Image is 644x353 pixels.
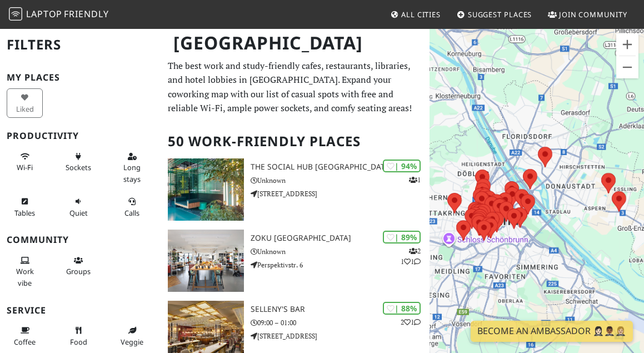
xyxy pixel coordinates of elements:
[251,317,430,328] p: 09:00 – 01:00
[123,162,141,183] span: Long stays
[383,160,421,172] div: | 94%
[161,158,430,221] a: The Social Hub Vienna | 94% 1 The Social Hub [GEOGRAPHIC_DATA] Unknown [STREET_ADDRESS]
[7,251,43,292] button: Work vibe
[17,162,33,172] span: Stable Wi-Fi
[70,337,87,347] span: Food
[409,175,421,185] p: 1
[543,4,632,24] a: Join Community
[69,208,88,218] span: Quiet
[251,162,430,172] h3: The Social Hub [GEOGRAPHIC_DATA]
[251,175,430,186] p: Unknown
[7,147,43,177] button: Wi-Fi
[7,192,43,222] button: Tables
[66,266,91,276] span: Group tables
[114,147,150,188] button: Long stays
[168,59,423,116] p: The best work and study-friendly cafes, restaurants, libraries, and hotel lobbies in [GEOGRAPHIC_...
[401,246,421,267] p: 2 1 1
[64,8,108,20] span: Friendly
[61,192,97,222] button: Quiet
[61,251,97,281] button: Groups
[124,208,139,218] span: Video/audio calls
[251,331,430,341] p: [STREET_ADDRESS]
[7,72,154,83] h3: My Places
[401,9,441,19] span: All Cities
[251,260,430,270] p: Perspektivstr. 6
[168,230,244,292] img: Zoku Vienna
[452,4,537,24] a: Suggest Places
[251,305,430,314] h3: SELLENY'S Bar
[61,147,97,177] button: Sockets
[7,321,43,351] button: Coffee
[383,231,421,243] div: | 89%
[251,188,430,199] p: [STREET_ADDRESS]
[9,7,22,21] img: LaptopFriendly
[66,162,91,172] span: Power sockets
[401,317,421,327] p: 2 1
[468,9,532,19] span: Suggest Places
[471,321,633,342] a: Become an Ambassador 🤵🏻‍♀️🤵🏾‍♂️🤵🏼‍♀️
[26,8,62,20] span: Laptop
[168,125,423,158] h2: 50 Work-Friendly Places
[114,192,150,222] button: Calls
[164,28,427,58] h1: [GEOGRAPHIC_DATA]
[161,230,430,292] a: Zoku Vienna | 89% 211 Zoku [GEOGRAPHIC_DATA] Unknown Perspektivstr. 6
[7,235,154,245] h3: Community
[616,56,638,78] button: Zoom out
[114,321,150,351] button: Veggie
[7,28,154,62] h2: Filters
[14,337,36,347] span: Coffee
[9,5,109,24] a: LaptopFriendly LaptopFriendly
[61,321,97,351] button: Food
[16,266,34,287] span: People working
[386,4,445,24] a: All Cities
[383,302,421,315] div: | 88%
[251,233,430,243] h3: Zoku [GEOGRAPHIC_DATA]
[7,305,154,316] h3: Service
[616,33,638,56] button: Zoom in
[7,131,154,141] h3: Productivity
[14,208,35,218] span: Work-friendly tables
[251,246,430,257] p: Unknown
[559,9,627,19] span: Join Community
[168,158,244,221] img: The Social Hub Vienna
[121,337,143,347] span: Veggie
